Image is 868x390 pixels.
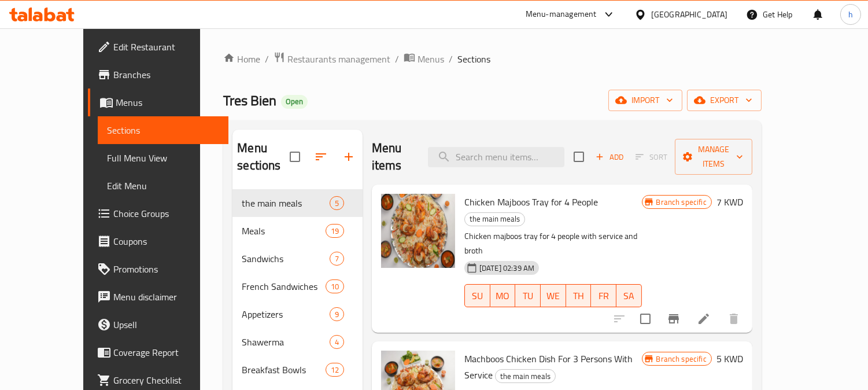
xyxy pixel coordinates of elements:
[652,354,711,365] span: Branch specific
[88,89,228,116] a: Menus
[265,52,269,66] li: /
[496,370,555,383] span: the main meals
[88,311,228,339] a: Upsell
[633,307,658,331] span: Select to update
[720,305,748,333] button: delete
[490,284,516,307] button: MO
[223,87,276,113] span: Tres Bien
[242,196,329,210] span: the main meals
[372,139,414,174] h2: Menu items
[608,90,682,111] button: import
[113,234,219,248] span: Coupons
[113,207,219,220] span: Choice Groups
[242,224,325,238] span: Meals
[232,300,363,328] div: Appetizers9
[395,52,399,66] li: /
[232,328,363,356] div: Shawerma4
[541,284,566,307] button: WE
[457,52,490,66] span: Sections
[716,351,743,367] h6: 5 KWD
[242,363,325,377] span: Breakfast Bowls
[464,229,642,258] p: Chicken majboos tray for 4 people with service and broth
[113,262,219,276] span: Promotions
[113,68,219,82] span: Branches
[495,288,511,304] span: MO
[242,252,329,266] span: Sandwichs
[116,95,219,109] span: Menus
[88,283,228,311] a: Menu disclaimer
[404,51,444,67] a: Menus
[381,194,455,268] img: Chicken Majboos Tray for 4 People
[687,90,762,111] button: export
[475,263,539,274] span: [DATE] 02:39 AM
[330,253,343,264] span: 7
[326,224,344,238] div: items
[98,172,228,200] a: Edit Menu
[281,97,308,106] span: Open
[716,194,743,210] h6: 7 KWD
[464,350,633,384] span: Machboos Chicken Dish For 3 Persons With Service
[652,197,711,208] span: Branch specific
[628,148,675,166] span: Select section first
[697,312,711,326] a: Edit menu item
[287,52,390,66] span: Restaurants management
[330,337,343,348] span: 4
[330,309,343,320] span: 9
[591,284,616,307] button: FR
[113,345,219,359] span: Coverage Report
[242,279,325,293] span: French Sandwiches
[113,40,219,54] span: Edit Restaurant
[232,356,363,384] div: Breakfast Bowls12
[330,307,344,321] div: items
[88,61,228,89] a: Branches
[571,288,587,304] span: TH
[675,139,752,175] button: Manage items
[113,318,219,332] span: Upsell
[465,212,525,226] span: the main meals
[651,8,727,21] div: [GEOGRAPHIC_DATA]
[330,198,343,209] span: 5
[696,93,752,108] span: export
[618,93,673,108] span: import
[281,95,308,109] div: Open
[88,339,228,366] a: Coverage Report
[242,335,329,349] span: Shawerma
[616,284,642,307] button: SA
[596,288,612,304] span: FR
[566,284,592,307] button: TH
[232,273,363,300] div: French Sandwiches10
[113,373,219,387] span: Grocery Checklist
[283,145,307,169] span: Select all sections
[274,51,390,67] a: Restaurants management
[848,8,853,21] span: h
[326,226,343,237] span: 19
[526,8,597,21] div: Menu-management
[232,217,363,245] div: Meals19
[232,189,363,217] div: the main meals5
[98,116,228,144] a: Sections
[418,52,444,66] span: Menus
[326,279,344,293] div: items
[330,252,344,266] div: items
[567,145,591,169] span: Select section
[515,284,541,307] button: TU
[107,151,219,165] span: Full Menu View
[545,288,562,304] span: WE
[464,212,525,226] div: the main meals
[591,148,628,166] button: Add
[591,148,628,166] span: Add item
[621,288,637,304] span: SA
[242,307,329,321] span: Appetizers
[326,365,343,376] span: 12
[223,51,761,67] nav: breadcrumb
[98,144,228,172] a: Full Menu View
[330,196,344,210] div: items
[326,363,344,377] div: items
[449,52,453,66] li: /
[88,227,228,255] a: Coupons
[88,33,228,61] a: Edit Restaurant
